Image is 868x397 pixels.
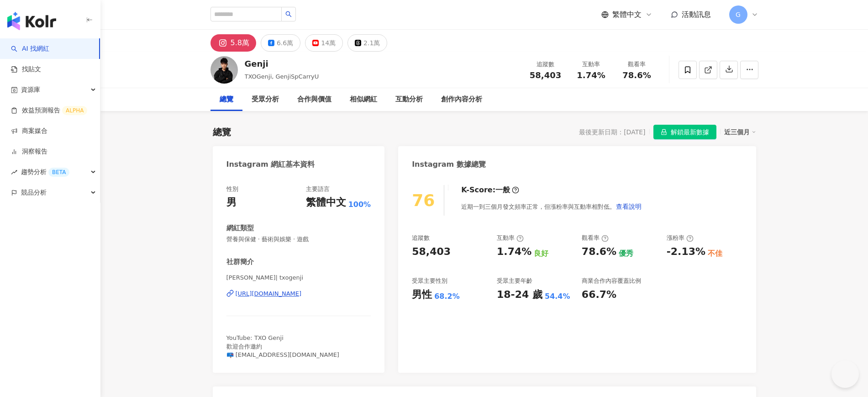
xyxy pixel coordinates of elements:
[226,274,371,282] span: [PERSON_NAME]| txogenji
[736,10,741,20] span: G
[21,162,69,182] span: 趨勢分析
[615,197,642,216] button: 查看說明
[11,44,49,53] a: searchAI 找網紅
[261,34,300,52] button: 6.6萬
[11,65,41,74] a: 找貼文
[11,169,17,175] span: rise
[226,196,237,210] div: 男
[21,79,40,100] span: 資源庫
[412,234,430,242] div: 追蹤數
[252,94,279,105] div: 受眾分析
[724,126,756,138] div: 近三個月
[661,129,667,135] span: lock
[412,277,447,285] div: 受眾主要性別
[226,235,371,243] span: 營養與保健 · 藝術與娛樂 · 遊戲
[226,290,371,298] a: [URL][DOMAIN_NAME]
[350,94,377,105] div: 相似網紅
[582,245,616,259] div: 78.6%
[667,245,705,259] div: -2.13%
[434,291,460,302] div: 68.2%
[306,196,346,210] div: 繁體中文
[653,125,716,139] button: 解鎖最新數據
[708,249,722,259] div: 不佳
[348,200,371,210] span: 100%
[497,245,531,259] div: 1.74%
[210,34,256,52] button: 5.8萬
[682,10,711,19] span: 活動訊息
[210,56,238,84] img: KOL Avatar
[21,182,47,203] span: 競品分析
[231,37,249,49] div: 5.8萬
[545,291,570,302] div: 54.4%
[226,334,339,358] span: YouTube: TXO Genji 歡迎合作邀約 📪 [EMAIL_ADDRESS][DOMAIN_NAME]
[461,197,642,216] div: 近期一到三個月發文頻率正常，但漲粉率與互動率相對低。
[582,234,609,242] div: 觀看率
[11,147,47,156] a: 洞察報告
[622,71,651,80] span: 78.6%
[245,73,319,80] span: TXOGenji, GenjiSpCarryU
[285,11,292,17] span: search
[412,159,486,169] div: Instagram 數據總覽
[412,288,432,302] div: 男性
[236,290,302,298] div: [URL][DOMAIN_NAME]
[305,34,343,52] button: 14萬
[667,234,694,242] div: 漲粉率
[226,223,254,233] div: 網紅類型
[213,126,231,138] div: 總覽
[11,127,47,136] a: 商案媒合
[577,71,605,80] span: 1.74%
[306,185,330,193] div: 主要語言
[612,10,642,20] span: 繁體中文
[671,125,709,140] span: 解鎖最新數據
[277,37,293,49] div: 6.6萬
[226,185,238,193] div: 性別
[245,58,319,69] div: Genji
[497,288,542,302] div: 18-24 歲
[616,203,642,210] span: 查看說明
[497,277,532,285] div: 受眾主要年齡
[226,159,315,169] div: Instagram 網紅基本資料
[461,185,519,195] div: K-Score :
[226,257,254,267] div: 社群簡介
[582,277,641,285] div: 商業合作內容覆蓋比例
[530,70,561,80] span: 58,403
[528,60,563,69] div: 追蹤數
[11,106,87,115] a: 效益預測報告ALPHA
[579,128,645,136] div: 最後更新日期：[DATE]
[412,191,435,210] div: 76
[297,94,331,105] div: 合作與價值
[582,288,616,302] div: 66.7%
[48,168,69,177] div: BETA
[441,94,482,105] div: 創作內容分析
[497,234,524,242] div: 互動率
[534,249,548,259] div: 良好
[831,360,859,388] iframe: Help Scout Beacon - Open
[363,37,380,49] div: 2.1萬
[412,245,451,259] div: 58,403
[220,94,233,105] div: 總覽
[395,94,423,105] div: 互動分析
[619,249,633,259] div: 優秀
[347,34,387,52] button: 2.1萬
[321,37,336,49] div: 14萬
[620,60,654,69] div: 觀看率
[7,12,56,30] img: logo
[495,185,510,195] div: 一般
[574,60,609,69] div: 互動率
